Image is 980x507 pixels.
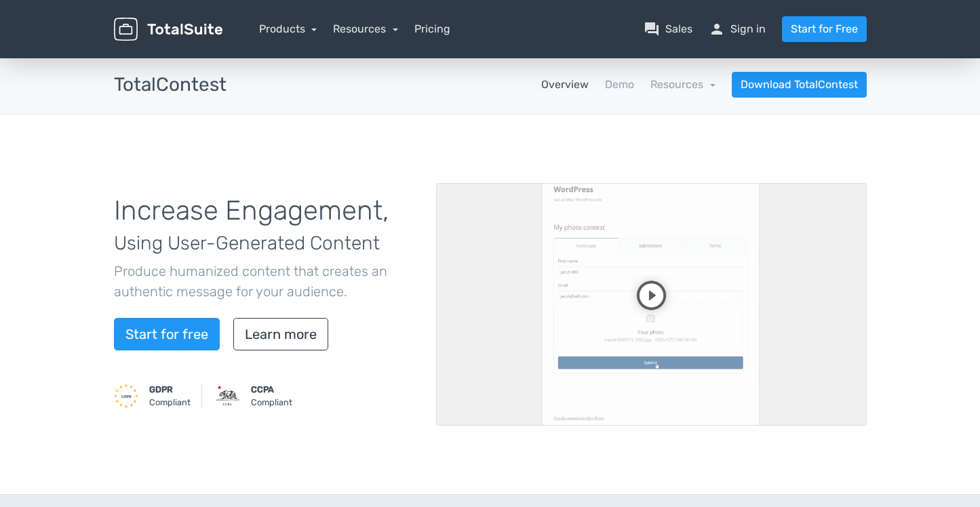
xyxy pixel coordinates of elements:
[732,72,867,98] a: Download TotalContest
[782,16,867,42] a: Start for Free
[114,75,227,96] h3: TotalContest
[541,77,589,93] a: Overview
[114,196,416,256] h1: Increase Engagement,
[149,384,173,394] strong: GDPR
[644,21,692,37] a: question_answerSales
[650,78,716,91] a: Resources
[114,18,222,41] img: TotalSuite for WordPress
[709,21,766,37] a: personSign in
[605,77,634,93] a: Demo
[251,383,292,409] small: Compliant
[149,383,191,409] small: Compliant
[259,22,317,35] a: Products
[644,21,660,37] span: question_answer
[114,384,138,408] img: GDPR
[414,21,450,37] a: Pricing
[114,232,380,254] span: Using User-Generated Content
[709,21,725,37] span: person
[233,318,328,350] a: Learn more
[114,318,220,350] a: Start for free
[114,261,416,302] p: Produce humanized content that creates an authentic message for your audience.
[251,384,274,394] strong: CCPA
[333,22,398,35] a: Resources
[216,384,240,408] img: CCPA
